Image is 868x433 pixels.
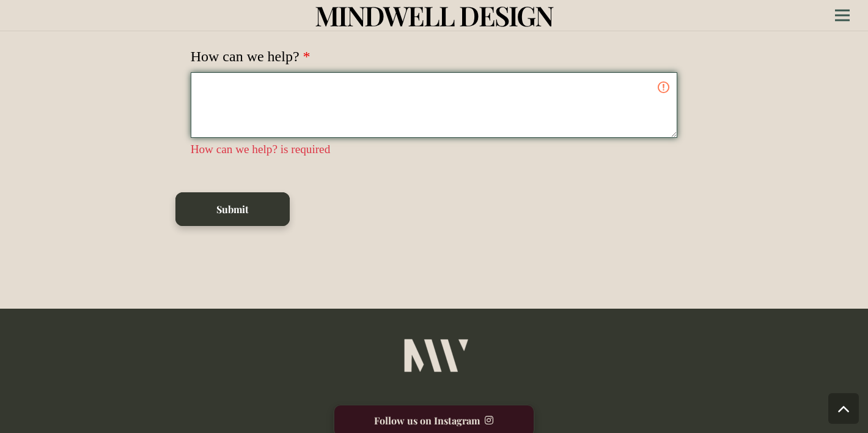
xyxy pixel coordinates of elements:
label: How can we help? [191,40,311,72]
button: Submit [175,192,290,225]
a: Back to top [828,393,859,424]
div: How can we help? is required [191,141,678,159]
